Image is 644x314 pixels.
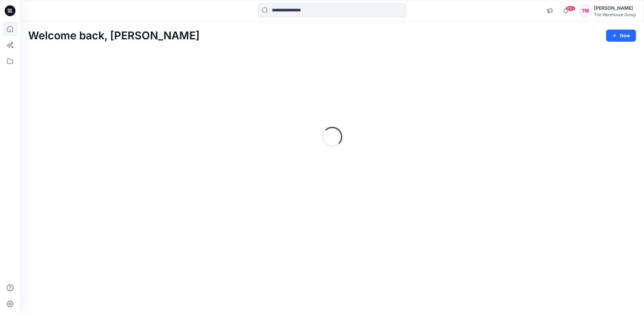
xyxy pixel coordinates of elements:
[594,12,636,17] div: The Warehouse Group
[606,30,636,42] button: New
[28,30,200,42] h2: Welcome back, [PERSON_NAME]
[594,4,636,12] div: [PERSON_NAME]
[579,5,591,17] div: TM
[565,6,576,11] span: 99+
